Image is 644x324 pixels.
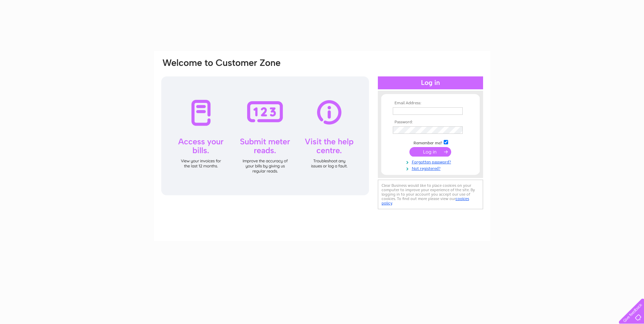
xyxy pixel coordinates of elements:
[378,180,483,209] div: Clear Business would like to place cookies on your computer to improve your experience of the sit...
[409,147,451,157] input: Submit
[393,165,470,171] a: Not registered?
[391,139,470,146] td: Remember me?
[393,158,470,165] a: Forgotten password?
[382,196,469,205] a: cookies policy
[391,120,470,125] th: Password:
[391,101,470,106] th: Email Address:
